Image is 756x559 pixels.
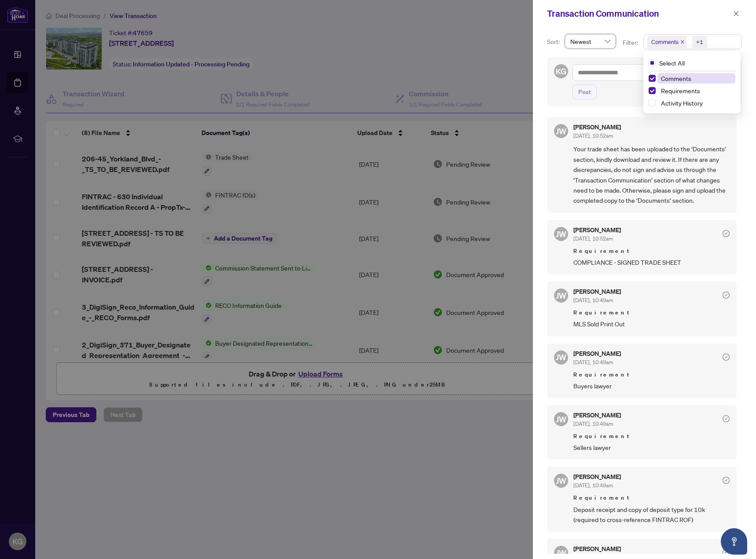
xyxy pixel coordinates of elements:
span: [DATE], 10:49am [573,297,613,303]
span: check-circle [723,230,730,237]
span: check-circle [723,415,730,422]
span: [DATE], 10:52am [573,235,613,242]
span: Activity History [661,99,703,107]
span: COMPLIANCE - SIGNED TRADE SHEET [573,257,730,267]
span: Comments [647,36,687,48]
span: Requirement [573,432,730,441]
h5: [PERSON_NAME] [573,227,621,233]
span: Comments [651,37,679,46]
span: Comments [661,74,691,82]
span: Select Requirements [649,87,656,94]
span: Newest [570,35,610,48]
h5: [PERSON_NAME] [573,289,621,295]
span: KG [556,65,566,77]
span: Requirements [661,87,700,95]
span: Select All [656,58,688,68]
h5: [PERSON_NAME] [573,351,621,357]
span: check-circle [723,549,730,556]
h5: [PERSON_NAME] [573,412,621,418]
span: [DATE], 10:49am [573,359,613,365]
span: JW [556,228,566,240]
span: Buyers lawyer [573,381,730,391]
span: Deposit receipt and copy of deposit type for 10k (required to cross-reference FINTRAC ROF) [573,504,730,525]
span: Sellers lawyer [573,442,730,453]
span: [DATE], 10:49am [573,420,613,427]
span: close [680,40,685,44]
div: +1 [696,37,703,46]
span: close [733,11,739,17]
p: Sort: [547,37,561,47]
span: check-circle [723,477,730,484]
span: Requirement [573,370,730,379]
span: check-circle [723,292,730,299]
span: JW [556,475,566,487]
span: Activity History [657,98,735,108]
span: JW [556,351,566,363]
h5: [PERSON_NAME] [573,474,621,480]
span: MLS Sold Print Out [573,319,730,329]
span: check-circle [723,354,730,361]
span: Requirement [573,308,730,317]
span: [DATE], 10:52am [573,132,613,139]
span: Select Comments [649,75,656,82]
span: Requirement [573,247,730,256]
span: Requirements [657,85,735,96]
span: Select Activity History [649,99,656,106]
p: Filter: [623,38,639,47]
span: JW [556,547,566,559]
h5: [PERSON_NAME] [573,546,621,552]
span: JW [556,125,566,137]
span: Comments [657,73,735,84]
span: JW [556,289,566,302]
span: Requirement [573,493,730,502]
span: JW [556,413,566,425]
button: Post [573,84,597,99]
div: Transaction Communication [547,7,730,20]
span: Your trade sheet has been uploaded to the ‘Documents’ section, kindly download and review it. If ... [573,144,730,205]
button: Open asap [721,528,747,555]
h5: [PERSON_NAME] [573,124,621,130]
span: [DATE], 10:49am [573,482,613,489]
